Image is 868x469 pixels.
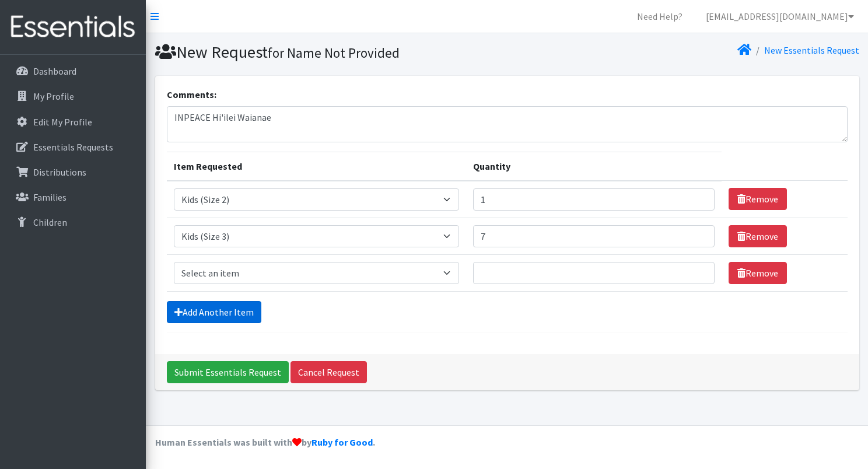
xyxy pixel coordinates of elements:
[729,188,787,210] a: Remove
[155,436,375,448] strong: Human Essentials was built with by .
[466,152,721,181] th: Quantity
[167,152,467,181] th: Item Requested
[33,116,92,128] p: Edit My Profile
[5,60,141,83] a: Dashboard
[729,262,787,284] a: Remove
[33,166,86,178] p: Distributions
[5,211,141,234] a: Children
[290,361,367,383] a: Cancel Request
[5,185,141,209] a: Families
[764,44,859,56] a: New Essentials Request
[33,65,76,77] p: Dashboard
[155,42,503,62] h1: New Request
[5,110,141,134] a: Edit My Profile
[628,5,692,28] a: Need Help?
[5,135,141,159] a: Essentials Requests
[696,5,863,28] a: [EMAIL_ADDRESS][DOMAIN_NAME]
[268,44,400,61] small: for Name Not Provided
[167,361,289,383] input: Submit Essentials Request
[5,8,141,47] img: HumanEssentials
[33,191,66,203] p: Families
[5,160,141,184] a: Distributions
[729,225,787,247] a: Remove
[167,87,216,101] label: Comments:
[33,90,74,102] p: My Profile
[311,436,373,448] a: Ruby for Good
[5,85,141,108] a: My Profile
[167,301,261,323] a: Add Another Item
[33,216,67,228] p: Children
[33,141,113,153] p: Essentials Requests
